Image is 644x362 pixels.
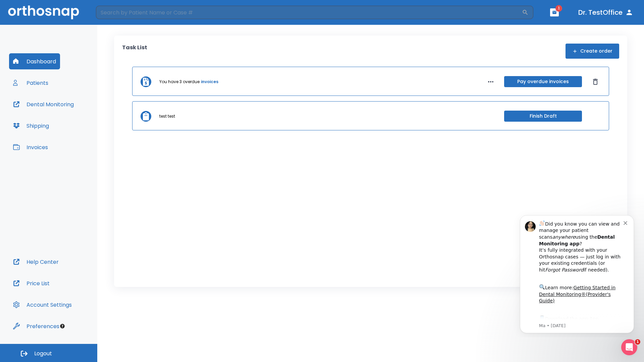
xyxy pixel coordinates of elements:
[122,44,147,59] p: Task List
[159,113,175,119] p: test test
[29,105,114,139] div: Download the app: | ​ Let us know if you need help getting started!
[29,107,89,119] a: App Store
[114,10,119,16] button: Dismiss notification
[9,139,52,155] button: Invoices
[635,339,640,345] span: 1
[9,53,60,69] button: Dashboard
[576,6,636,18] button: Dr. TestOffice
[621,339,637,355] iframe: Intercom live chat
[9,254,63,270] button: Help Center
[29,114,114,120] p: Message from Ma, sent 6w ago
[34,350,52,357] span: Logout
[504,111,582,122] button: Finish Draft
[9,118,53,134] button: Shipping
[555,5,562,12] span: 1
[59,323,65,329] div: Tooltip anchor
[9,297,76,313] button: Account Settings
[159,79,200,85] p: You have 3 overdue
[566,44,619,59] button: Create order
[9,96,78,112] button: Dental Monitoring
[510,209,644,337] iframe: Intercom notifications message
[9,275,54,291] button: Price List
[9,318,63,334] button: Preferences
[9,75,52,91] button: Patients
[590,76,601,87] button: Dismiss
[8,5,79,19] img: Orthosnap
[201,79,218,85] a: invoices
[96,6,522,19] input: Search by Patient Name or Case #
[504,76,582,87] button: Pay overdue invoices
